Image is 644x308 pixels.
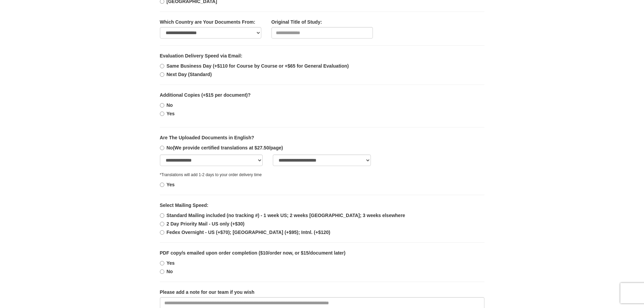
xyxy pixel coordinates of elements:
b: Standard Mailing included (no tracking #) - 1 week US; 2 weeks [GEOGRAPHIC_DATA]; 3 weeks elsewhere [167,213,405,218]
b: No [167,145,283,150]
b: PDF copy/s emailed upon order completion ($10/order now, or $15/document later) [160,250,345,256]
label: Please add a note for our team if you wish [160,289,255,295]
b: Are The Uploaded Documents in English? [160,135,254,140]
b: Select Mailing Speed: [160,203,209,208]
b: No [167,269,173,274]
input: No(We provide certified translations at $27.50/page) [160,146,164,150]
input: Fedex Overnight - US (+$70); [GEOGRAPHIC_DATA] (+$95); Intnl. (+$120) [160,230,164,235]
iframe: LiveChat chat widget [511,67,644,308]
b: Next Day (Standard) [167,72,212,77]
input: No [160,269,164,274]
b: Yes [167,182,175,187]
input: Standard Mailing included (no tracking #) - 1 week US; 2 weeks [GEOGRAPHIC_DATA]; 3 weeks elsewhere [160,213,164,218]
input: No [160,103,164,108]
b: Evaluation Delivery Speed via Email: [160,53,242,58]
b: Yes [167,260,175,266]
b: Additional Copies (+$15 per document)? [160,92,251,98]
input: Yes [160,183,164,187]
label: Which Country are Your Documents From: [160,19,256,25]
label: Original Title of Study: [271,19,322,25]
small: *Translations will add 1-2 days to your order delivery time [160,172,262,177]
b: No [167,102,173,108]
input: Yes [160,112,164,116]
input: 2 Day Priority Mail - US only (+$30) [160,222,164,226]
b: Fedex Overnight - US (+$70); [GEOGRAPHIC_DATA] (+$95); Intnl. (+$120) [167,230,331,235]
b: 2 Day Priority Mail - US only (+$30) [167,221,245,227]
b: Same Business Day (+$110 for Course by Course or +$65 for General Evaluation) [167,63,349,69]
input: Yes [160,261,164,265]
input: Same Business Day (+$110 for Course by Course or +$65 for General Evaluation) [160,64,164,68]
input: Next Day (Standard) [160,72,164,77]
b: Yes [167,111,175,116]
span: (We provide certified translations at $27.50/page) [173,145,283,150]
